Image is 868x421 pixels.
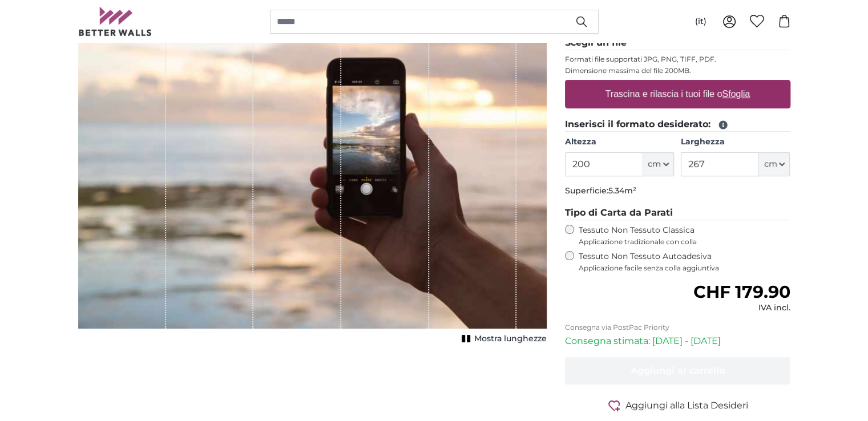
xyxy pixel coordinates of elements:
[759,152,790,176] button: cm
[579,225,790,246] label: Tessuto Non Tessuto Classica
[565,357,790,384] button: Aggiungi al carrello
[631,365,725,376] span: Aggiungi al carrello
[565,334,790,348] p: Consegna stimata: [DATE] - [DATE]
[764,159,777,170] span: cm
[608,185,636,196] span: 5.34m²
[565,185,790,197] p: Superficie:
[686,11,716,32] button: (it)
[458,331,547,347] button: Mostra lunghezze
[579,251,790,273] label: Tessuto Non Tessuto Autoadesiva
[565,55,790,64] p: Formati file supportati JPG, PNG, TIFF, PDF.
[474,333,547,345] span: Mostra lunghezze
[579,237,790,246] span: Applicazione tradizionale con colla
[565,136,674,148] label: Altezza
[565,206,790,220] legend: Tipo di Carta da Parati
[579,264,790,273] span: Applicazione facile senza colla aggiuntiva
[600,83,754,106] label: Trascina e rilascia i tuoi file o
[643,152,674,176] button: cm
[648,159,661,170] span: cm
[78,7,152,36] img: Betterwalls
[565,118,790,132] legend: Inserisci il formato desiderato:
[565,66,790,75] p: Dimensione massima del file 200MB.
[565,36,790,50] legend: Scegli un file
[681,136,790,148] label: Larghezza
[693,302,790,314] div: IVA incl.
[722,89,750,99] u: Sfoglia
[693,281,790,302] span: CHF 179.90
[565,323,790,332] p: Consegna via PostPac Priority
[565,398,790,412] button: Aggiungi alla Lista Desideri
[625,399,748,412] span: Aggiungi alla Lista Desideri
